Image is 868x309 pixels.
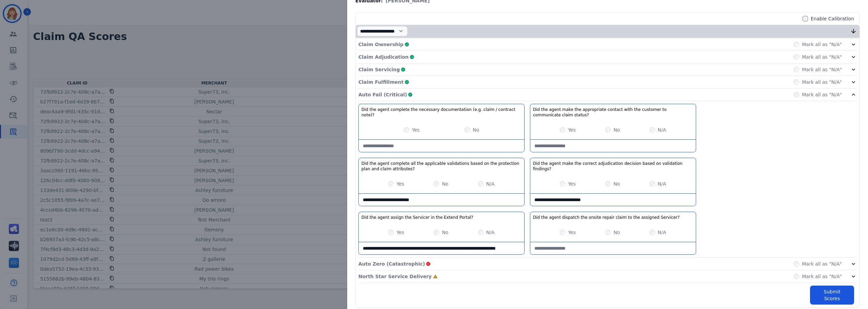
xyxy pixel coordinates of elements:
[613,229,620,236] label: No
[361,161,521,172] h3: Did the agent complete all the applicable validations based on the protection plan and claim attr...
[486,229,495,236] label: N/A
[396,180,404,187] label: Yes
[358,260,425,267] p: Auto Zero (Catastrophic)
[613,180,620,187] label: No
[802,66,842,73] label: Mark all as "N/A"
[568,180,576,187] label: Yes
[533,161,693,172] h3: Did the agent make the correct adjudication decision based on validation findings?
[358,273,432,280] p: North Star Service Delivery
[358,54,409,60] p: Claim Adjudication
[486,180,495,187] label: N/A
[802,91,842,98] label: Mark all as "N/A"
[613,127,620,133] label: No
[396,229,404,236] label: Yes
[358,79,403,85] p: Claim Fulfillment
[358,66,400,73] p: Claim Servicing
[361,107,521,118] h3: Did the agent complete the necessary documentation (e.g. claim / contract note)?
[658,127,666,133] label: N/A
[442,180,448,187] label: No
[568,229,576,236] label: Yes
[358,91,407,98] p: Auto Fail (Critical)
[533,107,693,118] h3: Did the agent make the appropriate contact with the customer to communicate claim status?
[802,54,842,60] label: Mark all as "N/A"
[658,180,666,187] label: N/A
[473,127,479,133] label: No
[802,273,842,280] label: Mark all as "N/A"
[533,215,679,220] h3: Did the agent dispatch the onsite repair claim to the assigned Servicer?
[442,229,448,236] label: No
[802,260,842,267] label: Mark all as "N/A"
[361,215,473,220] h3: Did the agent assign the Servicer in the Extend Portal?
[802,79,842,85] label: Mark all as "N/A"
[412,127,420,133] label: Yes
[358,41,403,48] p: Claim Ownership
[811,15,854,22] label: Enable Calibration
[658,229,666,236] label: N/A
[568,127,576,133] label: Yes
[802,41,842,48] label: Mark all as "N/A"
[810,286,854,305] button: Submit Scores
